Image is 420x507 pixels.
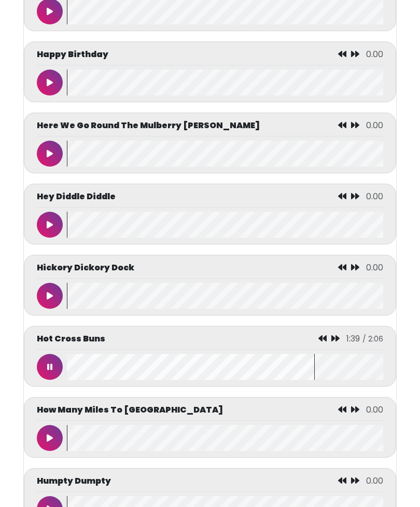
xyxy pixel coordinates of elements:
[366,48,383,60] span: 0.00
[37,190,116,203] p: Hey Diddle Diddle
[37,262,134,274] p: Hickory Dickory Dock
[37,333,105,345] p: Hot Cross Buns
[366,190,383,202] span: 0.00
[346,333,360,345] span: 1:39
[366,475,383,487] span: 0.00
[37,119,260,132] p: Here We Go Round The Mulberry [PERSON_NAME]
[37,404,223,416] p: How Many Miles To [GEOGRAPHIC_DATA]
[366,119,383,131] span: 0.00
[366,262,383,273] span: 0.00
[362,334,383,344] span: / 2:06
[37,475,111,487] p: Humpty Dumpty
[366,404,383,416] span: 0.00
[37,48,108,61] p: Happy Birthday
